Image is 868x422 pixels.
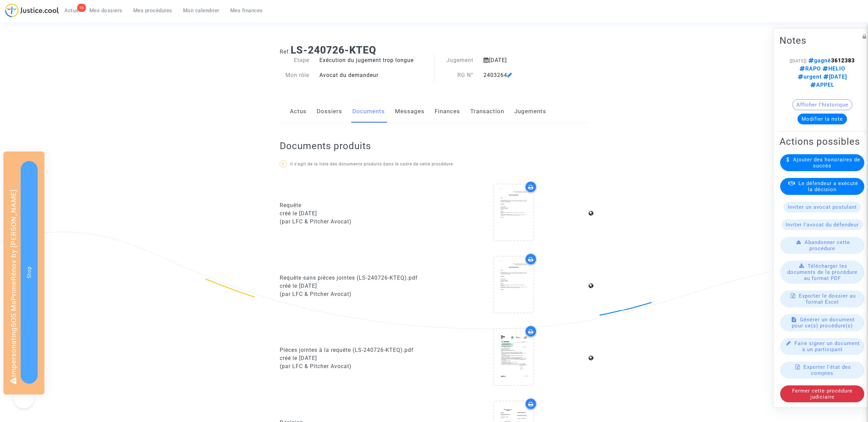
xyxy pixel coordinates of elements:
[280,209,429,218] div: créé le [DATE]
[799,293,856,305] span: Exporter le dossier au format Excel
[183,7,219,14] span: Mon calendrier
[794,340,860,352] span: Faire signer un document à un participant
[822,73,847,80] span: [DATE]
[317,100,342,123] a: Dossiers
[21,161,38,384] button: Stop
[395,100,425,123] a: Messages
[280,218,429,226] div: (par LFC & Pitcher Avocat)
[434,56,478,64] div: Jugement
[804,364,851,376] span: Exporter l'état des comptes
[810,81,834,88] span: APPEL
[821,65,845,72] span: HELIO
[792,316,855,328] span: Générer un document pour ce(s) procédure(s)
[282,162,284,166] span: ?
[280,160,589,168] p: Il s'agit de la liste des documents produits dans le cadre de cette procédure
[280,282,429,290] div: créé le [DATE]
[280,201,429,209] div: Requête
[798,73,822,80] span: urgent
[3,152,44,395] div: Impersonating
[280,140,589,152] h2: Documents produits
[225,5,268,16] a: Mes finances
[435,100,460,123] a: Finances
[478,71,567,79] div: 2403264
[280,274,429,282] div: Requête sans pièces jointes (LS-240726-KTEQ).pdf
[280,354,429,362] div: créé le [DATE]
[514,100,546,123] a: Jugements
[84,5,128,16] a: Mes dossiers
[290,100,307,123] a: Actus
[807,57,831,63] span: gagné
[14,388,34,408] iframe: Help Scout Beacon - Open
[434,71,478,79] div: RG N°
[90,7,122,14] span: Mes dossiers
[793,156,860,168] span: Ajouter des honoraires de succès
[178,5,225,16] a: Mon calendrier
[59,5,84,16] a: 16Actus
[790,58,807,63] span: [[DATE]]
[786,221,859,227] span: Inviter l'avocat du défendeur
[798,180,858,192] span: Le défendeur a exécuté la décision
[314,56,434,64] div: Exécution du jugement trop longue
[787,263,857,281] span: Télécharger les documents de la procédure au format PDF
[780,135,865,147] h2: Actions possibles
[478,56,567,64] div: [DATE]
[807,57,855,63] span: 3612383
[26,266,32,278] span: Stop
[470,100,504,123] a: Transaction
[280,346,429,354] div: Pièces jointes à la requête (LS-240726-KTEQ).pdf
[788,204,857,210] span: Inviter un avocat postulant
[77,4,86,12] div: 16
[805,239,850,251] span: Abandonner cette procédure
[291,44,376,56] b: LS-240726-KTEQ
[314,71,434,79] div: Avocat du demandeur
[280,290,429,298] div: (par LFC & Pitcher Avocat)
[792,99,852,110] button: Afficher l'historique
[797,113,847,124] button: Modifier la note
[800,65,821,72] span: RAPO
[5,3,59,17] img: jc-logo.svg
[280,48,291,55] span: Ref.
[64,7,79,14] span: Actus
[230,7,263,14] span: Mes finances
[352,100,385,123] a: Documents
[128,5,178,16] a: Mes procédures
[280,362,429,370] div: (par LFC & Pitcher Avocat)
[780,34,865,46] h2: Notes
[275,56,315,64] div: Etape
[792,387,852,400] span: Fermer cette procédure judiciaire
[275,71,315,79] div: Mon rôle
[133,7,172,14] span: Mes procédures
